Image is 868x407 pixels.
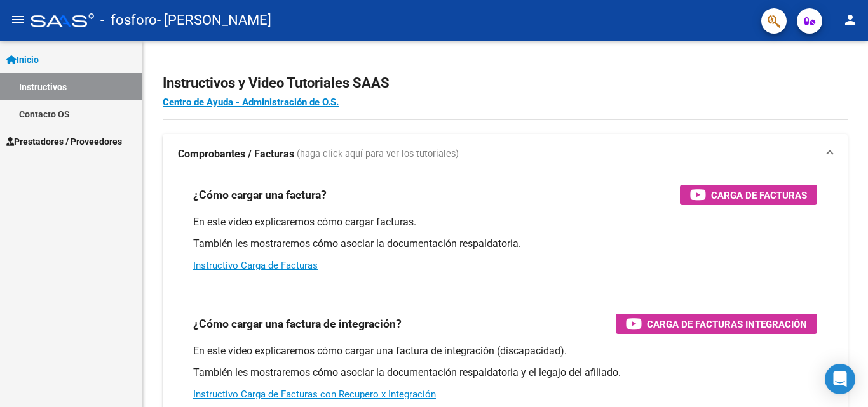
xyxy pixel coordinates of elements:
p: En este video explicaremos cómo cargar una factura de integración (discapacidad). [193,344,817,358]
span: (haga click aquí para ver los tutoriales) [297,147,459,161]
span: - fosforo [100,6,157,34]
a: Centro de Ayuda - Administración de O.S. [163,97,339,108]
mat-icon: menu [10,12,25,27]
h2: Instructivos y Video Tutoriales SAAS [163,71,848,95]
mat-icon: person [843,12,858,27]
mat-expansion-panel-header: Comprobantes / Facturas (haga click aquí para ver los tutoriales) [163,134,848,175]
p: También les mostraremos cómo asociar la documentación respaldatoria y el legajo del afiliado. [193,366,817,380]
span: Carga de Facturas [711,187,807,203]
div: Open Intercom Messenger [825,364,855,394]
a: Instructivo Carga de Facturas con Recupero x Integración [193,389,436,400]
span: Inicio [6,53,39,67]
span: - [PERSON_NAME] [157,6,271,34]
span: Prestadores / Proveedores [6,135,122,149]
a: Instructivo Carga de Facturas [193,260,318,271]
button: Carga de Facturas Integración [616,314,817,334]
h3: ¿Cómo cargar una factura? [193,186,327,204]
button: Carga de Facturas [680,185,817,205]
h3: ¿Cómo cargar una factura de integración? [193,315,402,333]
p: En este video explicaremos cómo cargar facturas. [193,215,817,229]
p: También les mostraremos cómo asociar la documentación respaldatoria. [193,237,817,251]
strong: Comprobantes / Facturas [178,147,294,161]
span: Carga de Facturas Integración [647,316,807,332]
